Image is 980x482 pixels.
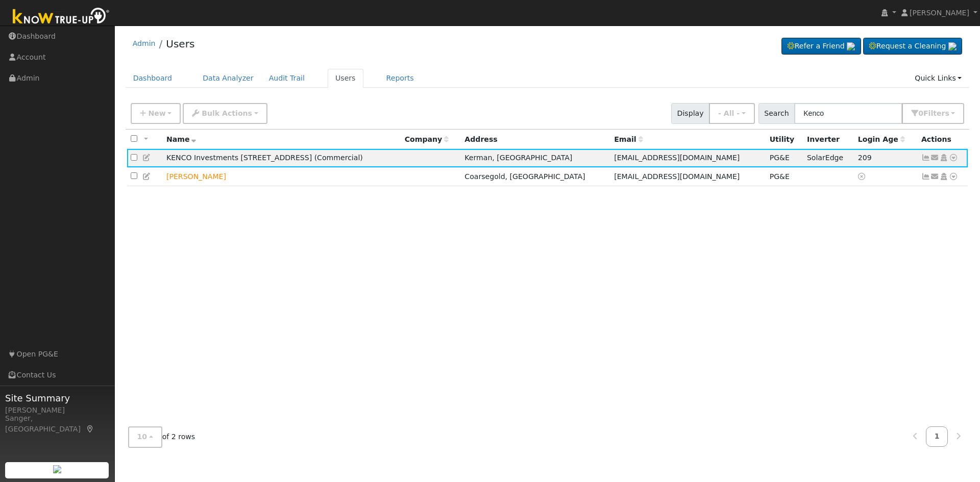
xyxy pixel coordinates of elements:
[770,134,800,145] div: Utility
[614,135,643,143] span: Email
[921,172,930,181] a: Show Graph
[148,109,165,117] span: New
[614,172,740,181] span: [EMAIL_ADDRESS][DOMAIN_NAME]
[923,109,949,117] span: Filter
[5,405,109,416] div: [PERSON_NAME]
[137,433,148,441] span: 10
[5,391,109,405] span: Site Summary
[8,6,115,29] img: Know True-Up
[858,172,867,181] a: No login access
[166,38,194,50] a: Users
[949,153,958,163] a: Other actions
[183,103,267,124] button: Bulk Actions
[86,425,95,433] a: Map
[133,39,156,47] a: Admin
[163,167,401,186] td: Lead
[166,135,197,143] span: Name
[921,154,930,162] a: Show Graph
[807,134,851,145] div: Inverter
[794,103,902,124] input: Search
[939,172,948,181] a: Login As
[128,426,195,447] span: of 2 rows
[930,171,940,182] a: kencomer0@gmail.com
[709,103,755,124] button: - All -
[863,38,962,55] a: Request a Cleaning
[202,109,252,117] span: Bulk Actions
[930,153,940,163] a: krbtrojan@aol.com
[671,103,709,124] span: Display
[128,426,162,447] button: 10
[858,135,905,143] span: Days since last login
[770,172,790,181] span: PG&E
[5,413,109,435] div: Sanger, [GEOGRAPHIC_DATA]
[464,134,607,145] div: Address
[770,154,790,162] span: PG&E
[379,69,422,88] a: Reports
[614,154,740,162] span: [EMAIL_ADDRESS][DOMAIN_NAME]
[921,134,964,145] div: Actions
[781,38,861,55] a: Refer a Friend
[126,69,180,88] a: Dashboard
[405,135,449,143] span: Company name
[461,149,610,168] td: Kerman, [GEOGRAPHIC_DATA]
[142,154,152,162] a: Edit User
[131,103,181,124] button: New
[926,426,948,446] a: 1
[53,465,61,473] img: retrieve
[858,154,872,162] span: 01/30/2025 12:44:21 PM
[907,69,969,88] a: Quick Links
[142,172,152,181] a: Edit User
[195,69,261,88] a: Data Analyzer
[902,103,964,124] button: 0Filters
[261,69,312,88] a: Audit Trail
[328,69,363,88] a: Users
[461,167,610,186] td: Coarsegold, [GEOGRAPHIC_DATA]
[939,154,948,162] a: Login As
[948,42,957,50] img: retrieve
[807,154,843,162] span: SolarEdge
[910,9,969,17] span: [PERSON_NAME]
[847,42,855,50] img: retrieve
[949,171,958,182] a: Other actions
[758,103,795,124] span: Search
[163,149,401,168] td: KENCO Investments [STREET_ADDRESS] (Commercial)
[945,109,949,117] span: s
